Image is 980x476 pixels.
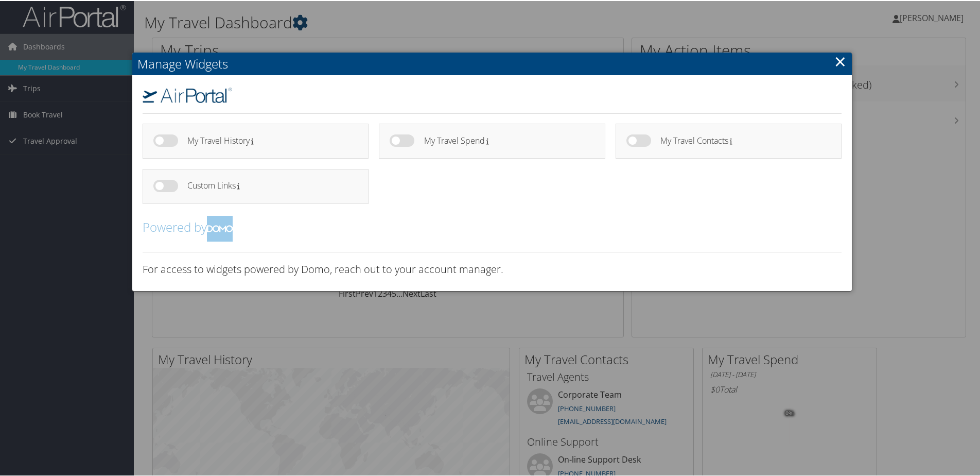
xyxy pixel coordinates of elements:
[424,135,587,144] h4: My Travel Spend
[143,261,842,276] h3: For access to widgets powered by Domo, reach out to your account manager.
[207,215,233,241] img: domo-logo.png
[143,87,232,102] img: airportal-logo.png
[834,50,846,71] a: Close
[143,215,842,241] h2: Powered by
[187,135,350,144] h4: My Travel History
[660,135,823,144] h4: My Travel Contacts
[187,180,350,189] h4: Custom Links
[132,52,852,74] h2: Manage Widgets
